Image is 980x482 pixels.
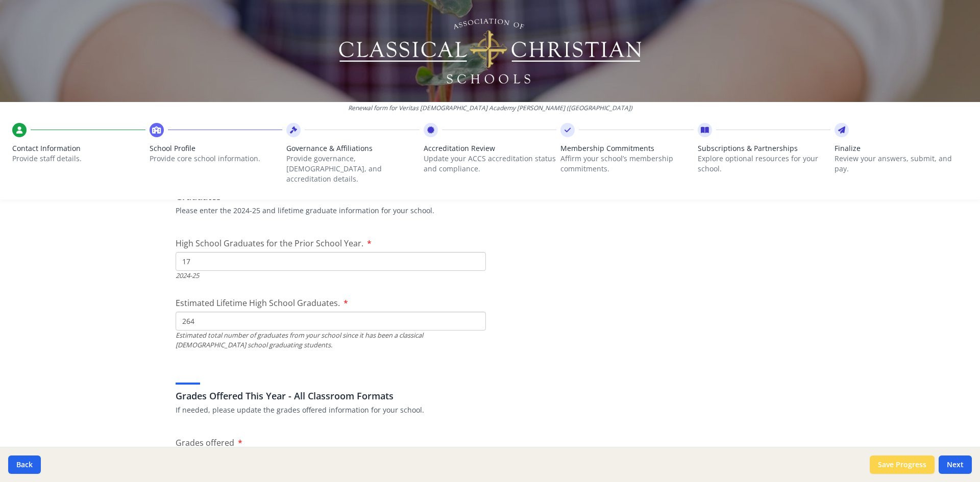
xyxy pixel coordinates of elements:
p: Review your answers, submit, and pay. [835,154,968,174]
span: Subscriptions & Partnerships [698,143,831,154]
p: Update your ACCS accreditation status and compliance. [424,154,557,174]
p: Provide governance, [DEMOGRAPHIC_DATA], and accreditation details. [286,154,420,184]
img: Logo [337,15,643,87]
h3: Grades Offered This Year - All Classroom Formats [176,389,804,403]
p: Explore optional resources for your school. [698,154,831,174]
span: Membership Commitments [560,143,694,154]
div: 2024-25 [176,271,486,281]
span: Accreditation Review [424,143,557,154]
span: Contact Information [12,143,145,154]
span: High School Graduates for the Prior School Year. [176,238,363,249]
span: Grades offered [176,437,234,448]
span: Finalize [835,143,968,154]
span: School Profile [150,143,283,154]
p: If needed, please update the grades offered information for your school. [176,405,804,415]
span: Estimated Lifetime High School Graduates. [176,297,340,309]
span: Governance & Affiliations [286,143,420,154]
button: Back [8,455,41,474]
p: Provide staff details. [12,154,145,164]
p: Affirm your school’s membership commitments. [560,154,694,174]
p: Please enter the 2024-25 and lifetime graduate information for your school. [176,206,804,216]
p: Provide core school information. [150,154,283,164]
button: Next [939,455,972,474]
button: Save Progress [870,455,935,474]
div: Estimated total number of graduates from your school since it has been a classical [DEMOGRAPHIC_D... [176,331,486,350]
